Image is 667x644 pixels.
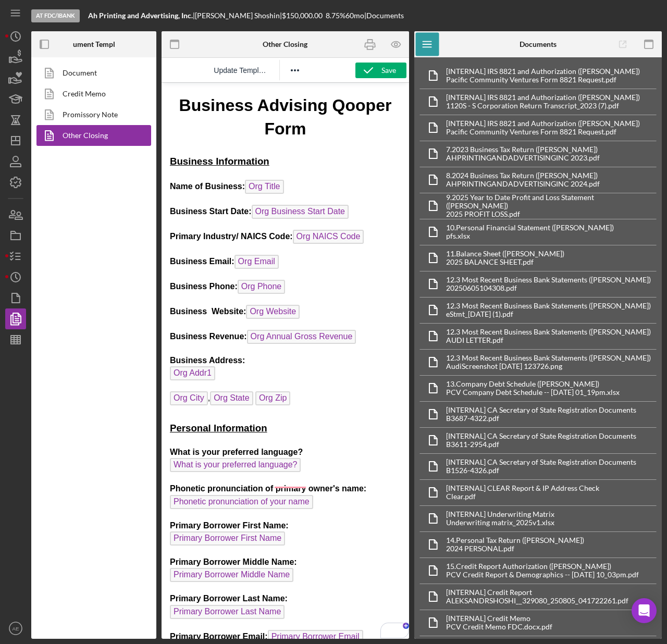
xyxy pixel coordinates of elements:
[106,547,202,561] span: Primary Borrower Email
[286,63,304,78] button: Reveal or hide additional toolbar items
[162,83,409,639] iframe: Rich Text Area
[446,302,651,310] div: 12. 3 Most Recent Business Bank Statements ([PERSON_NAME])
[446,224,614,232] div: 10. Personal Financial Statement ([PERSON_NAME])
[446,614,552,623] div: [INTERNAL] Credit Memo
[446,145,600,154] div: 7. 2023 Business Tax Return ([PERSON_NAME])
[31,9,80,22] div: At FDC/iBank
[632,598,657,623] div: Open Intercom Messenger
[446,518,554,527] div: Underwriting matrix_2025v1.xlsx
[446,67,640,76] div: [INTERNAL] IRS 8821 and Authorization ([PERSON_NAME])
[355,63,406,78] button: Save
[446,328,651,336] div: 12. 3 Most Recent Business Bank Statements ([PERSON_NAME])
[446,180,600,188] div: AHPRINTINGANDADVERTISINGINC 2024.pdf
[36,125,146,146] a: Other Closing
[345,11,364,20] div: 60 mo
[263,40,307,48] b: Other Closing
[446,93,640,102] div: [INTERNAL] IRS 8821 and Authorization ([PERSON_NAME])
[446,232,614,240] div: pfs.xlsx
[446,102,640,110] div: 1120S - S Corporation Return Transcript_2023 (7).pdf
[36,83,146,104] a: Credit Memo
[446,484,599,492] div: [INTERNAL] CLEAR Report & IP Address Check
[446,414,636,423] div: B3687-4322.pdf
[446,623,552,631] div: PCV Credit Memo FDC.docx.pdf
[446,154,600,162] div: AHPRINTINGANDADVERTISINGINC 2023.pdf
[446,388,620,397] div: PCV Company Debt Schedule -- [DATE] 01_19pm.xlsx
[446,284,651,292] div: 20250605104308.pdf
[446,588,628,597] div: [INTERNAL] Credit Report
[446,128,640,136] div: Pacific Community Ventures Form 8821 Request.pdf
[36,104,146,125] a: Promissory Note
[446,492,599,501] div: Clear.pdf
[60,40,128,48] b: Document Templates
[446,510,554,518] div: [INTERNAL] Underwriting Matrix
[446,210,656,218] div: 2025 PROFIT LOSS.pdf
[446,336,651,344] div: AUDI LETTER.pdf
[88,11,193,20] b: Ah Printing and Advertising, Inc.
[446,571,639,579] div: PCV Credit Report & Demographics -- [DATE] 10_03pm.pdf
[195,11,282,20] div: [PERSON_NAME] Shoshin |
[446,193,656,210] div: 9. 2025 Year to Date Profit and Loss Statement ([PERSON_NAME])
[446,362,651,370] div: AudiScreenshot [DATE] 123726.png
[446,276,651,284] div: 12. 3 Most Recent Business Bank Statements ([PERSON_NAME])
[446,466,636,475] div: B1526-4326.pdf
[446,440,636,449] div: B3611-2954.pdf
[446,171,600,180] div: 8. 2024 Business Tax Return ([PERSON_NAME])
[364,11,404,20] div: | Documents
[446,597,628,605] div: ALEKSANDRSHOSHI__329080_250805_041722261.pdf
[446,406,636,414] div: [INTERNAL] CA Secretary of State Registration Documents
[13,626,19,631] text: AE
[446,536,584,544] div: 14. Personal Tax Return ([PERSON_NAME])
[282,11,326,20] div: $150,000.00
[446,458,636,466] div: [INTERNAL] CA Secretary of State Registration Documents
[88,11,195,20] div: |
[446,544,584,553] div: 2024 PERSONAL.pdf
[5,618,26,639] button: AE
[446,310,651,318] div: eStmt_[DATE] (1).pdf
[520,40,557,48] b: Documents
[446,258,564,266] div: 2025 BALANCE SHEET.pdf
[209,63,273,78] button: Reset the template to the current product template value
[326,11,345,20] div: 8.75 %
[446,562,639,571] div: 15. Credit Report Authorization ([PERSON_NAME])
[381,63,396,78] div: Save
[446,380,620,388] div: 13. Company Debt Schedule ([PERSON_NAME])
[8,549,106,558] strong: Primary Borrower Email:
[446,76,640,84] div: Pacific Community Ventures Form 8821 Request.pdf
[446,250,564,258] div: 11. Balance Sheet ([PERSON_NAME])
[214,66,268,75] span: Update Template
[446,119,640,128] div: [INTERNAL] IRS 8821 and Authorization ([PERSON_NAME])
[446,432,636,440] div: [INTERNAL] CA Secretary of State Registration Documents
[446,354,651,362] div: 12. 3 Most Recent Business Bank Statements ([PERSON_NAME])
